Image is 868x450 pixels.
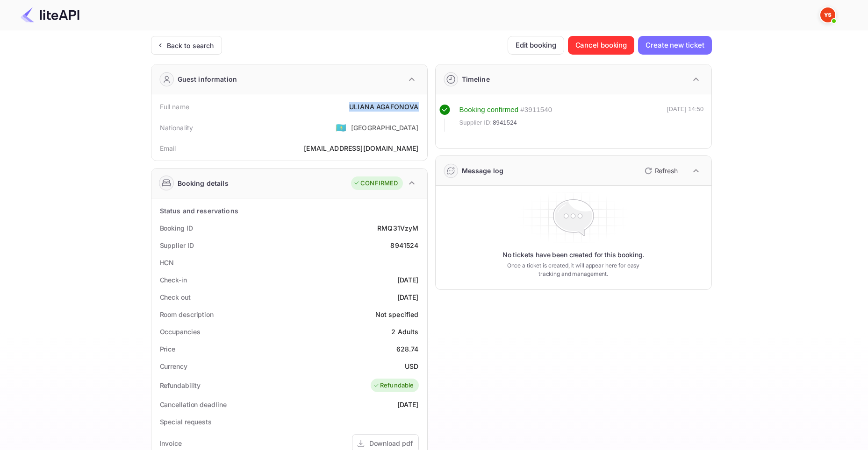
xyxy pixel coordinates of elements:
div: Download pdf [369,438,413,448]
div: Full name [160,102,189,112]
span: Supplier ID: [459,118,492,127]
div: Booking confirmed [459,105,519,115]
div: Booking details [178,178,229,188]
p: No tickets have been created for this booking. [502,250,645,260]
div: Price [160,344,176,354]
div: HCN [160,258,174,267]
div: Email [160,143,176,153]
div: Timeline [462,74,490,84]
div: Refundable [373,381,414,390]
p: Refresh [655,166,678,176]
div: 628.74 [396,344,419,354]
div: [DATE] 14:50 [667,105,704,132]
div: Message log [462,166,504,176]
div: [DATE] [397,275,419,285]
div: [DATE] [397,292,419,302]
div: ULIANA AGAFONOVA [349,102,418,112]
div: Booking ID [160,223,193,233]
div: Occupancies [160,327,201,337]
div: # 3911540 [520,105,552,115]
div: Invoice [160,438,182,448]
div: 2 Adults [391,327,418,337]
div: CONFIRMED [353,179,398,188]
div: 8941524 [390,240,418,250]
div: Check out [160,292,191,302]
div: Check-in [160,275,187,285]
div: Status and reservations [160,206,238,216]
button: Create new ticket [638,36,711,55]
div: Room description [160,309,214,319]
div: USD [405,361,418,371]
span: 8941524 [493,118,517,127]
div: Cancellation deadline [160,400,227,409]
div: Supplier ID [160,240,194,250]
div: Refundability [160,380,201,390]
div: Not specified [375,309,419,319]
div: Nationality [160,123,194,133]
img: Yandex Support [820,7,835,22]
div: [GEOGRAPHIC_DATA] [351,123,419,133]
div: Currency [160,361,187,371]
div: [DATE] [397,400,419,409]
span: United States [336,119,346,136]
div: Back to search [167,41,214,50]
div: RMQ31VzyM [377,223,418,233]
img: LiteAPI Logo [21,7,79,22]
button: Cancel booking [568,36,635,55]
div: Guest information [178,74,237,84]
button: Edit booking [508,36,564,55]
p: Once a ticket is created, it will appear here for easy tracking and management. [500,261,647,278]
div: [EMAIL_ADDRESS][DOMAIN_NAME] [304,143,418,153]
button: Refresh [639,163,681,178]
div: Special requests [160,417,212,427]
